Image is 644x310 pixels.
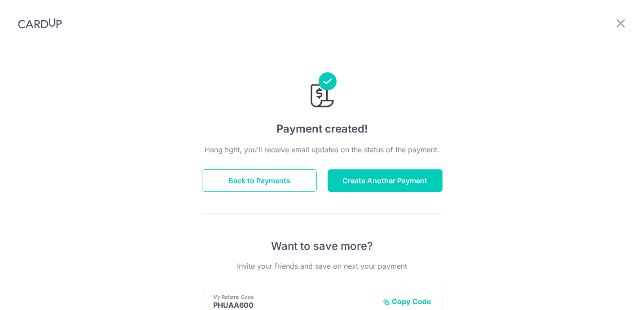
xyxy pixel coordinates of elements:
p: My Referral Code [213,293,376,301]
h4: Payment created! [202,121,442,137]
p: Hang tight, you’ll receive email updates on the status of the payment. [202,144,442,155]
p: Want to save more? [202,239,442,253]
button: Copy Code [383,297,431,306]
img: CardUp [18,18,62,29]
p: Invite your friends and save on next your payment [202,261,442,271]
img: Payments [308,72,337,110]
p: PHUAA600 [213,301,376,310]
button: Create Another Payment [328,169,442,192]
button: Back to Payments [202,169,317,192]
